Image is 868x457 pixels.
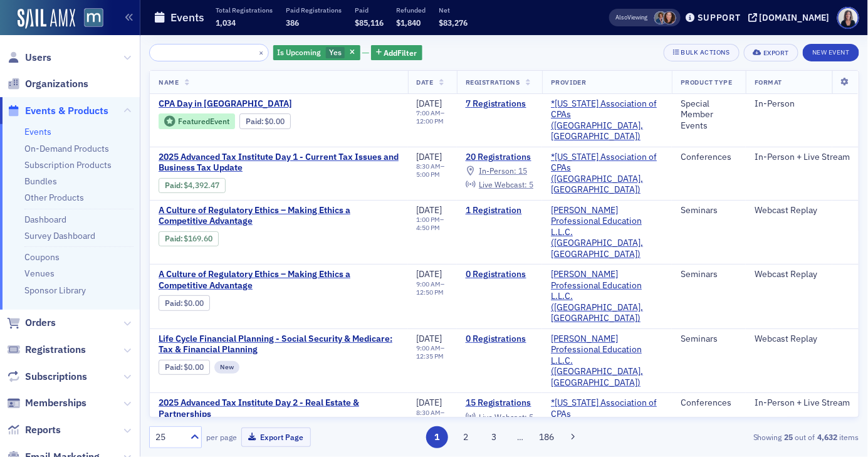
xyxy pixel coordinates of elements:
[159,334,399,355] a: Life Cycle Financial Planning - Social Security & Medicare: Tax & Financial Planning
[165,181,180,190] a: Paid
[782,431,795,443] strong: 25
[184,362,204,372] span: $0.00
[24,192,84,203] a: Other Products
[159,205,399,227] a: A Culture of Regulatory Ethics – Making Ethics a Competitive Advantage
[84,8,103,28] img: SailAMX
[371,45,422,61] button: AddFilter
[551,152,663,196] span: *Maryland Association of CPAs (Timonium, MD)
[397,6,426,14] p: Refunded
[417,117,444,125] time: 12:00 PM
[654,11,667,24] span: Chris Dougherty
[7,77,88,91] a: Organizations
[551,152,663,196] a: *[US_STATE] Association of CPAs ([GEOGRAPHIC_DATA], [GEOGRAPHIC_DATA])
[744,44,798,61] button: Export
[551,205,663,260] a: [PERSON_NAME] Professional Education L.L.C. ([GEOGRAPHIC_DATA], [GEOGRAPHIC_DATA])
[7,104,108,118] a: Events & Products
[417,162,441,171] time: 8:30 AM
[466,412,533,422] a: Live Webcast: 5
[159,98,369,110] span: CPA Day in Annapolis
[551,397,663,441] span: *Maryland Association of CPAs (Timonium, MD)
[417,98,442,109] span: [DATE]
[25,370,87,384] span: Subscriptions
[755,152,850,163] div: In-Person + Live Stream
[417,416,441,425] time: 4:45 PM
[214,361,239,374] div: New
[466,269,533,280] a: 0 Registrations
[216,18,236,28] span: 1,034
[417,288,444,297] time: 12:50 PM
[184,181,220,190] span: $4,392.47
[25,51,51,65] span: Users
[417,344,448,360] div: –
[7,316,56,330] a: Orders
[417,216,448,232] div: –
[24,230,95,241] a: Survey Dashboard
[512,431,530,443] span: …
[417,333,442,344] span: [DATE]
[466,334,533,345] a: 0 Registrations
[206,431,237,443] label: per page
[417,151,442,162] span: [DATE]
[417,409,448,425] div: –
[155,431,183,444] div: 25
[24,176,57,187] a: Bundles
[551,98,663,142] a: *[US_STATE] Association of CPAs ([GEOGRAPHIC_DATA], [GEOGRAPHIC_DATA])
[417,223,441,232] time: 4:50 PM
[397,18,421,28] span: $1,840
[417,352,444,360] time: 12:35 PM
[7,370,87,384] a: Subscriptions
[681,152,737,163] div: Conferences
[483,426,505,448] button: 3
[184,234,213,243] span: $169.60
[417,268,442,280] span: [DATE]
[803,44,859,61] button: New Event
[24,268,55,279] a: Venues
[417,397,442,408] span: [DATE]
[329,47,342,57] span: Yes
[551,269,663,324] a: [PERSON_NAME] Professional Education L.L.C. ([GEOGRAPHIC_DATA], [GEOGRAPHIC_DATA])
[664,44,740,61] button: Bulk Actions
[479,179,527,189] span: Live Webcast :
[551,334,663,389] a: [PERSON_NAME] Professional Education L.L.C. ([GEOGRAPHIC_DATA], [GEOGRAPHIC_DATA])
[355,18,384,28] span: $85,116
[178,118,229,125] div: Featured Event
[25,77,88,91] span: Organizations
[417,408,441,417] time: 8:30 AM
[7,51,51,65] a: Users
[681,49,730,56] div: Bulk Actions
[24,285,86,296] a: Sponsor Library
[417,170,441,179] time: 5:00 PM
[286,6,342,14] p: Paid Registrations
[24,143,109,154] a: On-Demand Products
[149,44,269,61] input: Search…
[246,117,261,126] a: Paid
[748,13,834,22] button: [DOMAIN_NAME]
[837,7,859,29] span: Profile
[417,280,441,288] time: 9:00 AM
[184,298,204,308] span: $0.00
[24,159,112,171] a: Subscription Products
[159,113,235,129] div: Featured Event
[165,181,184,190] span: :
[159,397,399,419] a: 2025 Advanced Tax Institute Day 2 - Real Estate & Partnerships
[159,178,226,193] div: Paid: 22 - $439247
[681,205,737,216] div: Seminars
[159,152,399,174] a: 2025 Advanced Tax Institute Day 1 - Current Tax Issues and Business Tax Update
[681,397,737,409] div: Conferences
[551,205,663,260] span: Peters Professional Education L.L.C. (Mechanicsville, VA)
[681,78,732,87] span: Product Type
[466,180,533,190] a: Live Webcast: 5
[159,269,399,291] a: A Culture of Regulatory Ethics – Making Ethics a Competitive Advantage
[24,126,51,137] a: Events
[479,412,527,422] span: Live Webcast :
[466,205,533,216] a: 1 Registration
[165,362,184,372] span: :
[518,165,527,176] span: 15
[7,396,86,410] a: Memberships
[165,362,180,372] a: Paid
[815,431,840,443] strong: 4,632
[536,426,558,448] button: 186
